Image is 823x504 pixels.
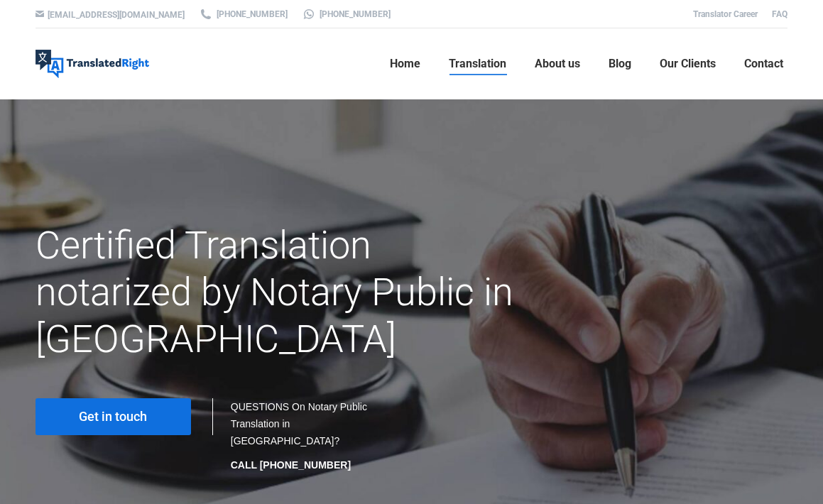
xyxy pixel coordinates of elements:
a: FAQ [772,9,787,19]
a: Translator Career [693,9,758,19]
a: Contact [740,41,787,87]
h1: Certified Translation notarized by Notary Public in [GEOGRAPHIC_DATA] [36,222,530,363]
span: About us [535,57,580,71]
img: Translated Right [36,50,149,78]
span: Blog [609,57,631,71]
a: [EMAIL_ADDRESS][DOMAIN_NAME] [48,10,185,20]
a: [PHONE_NUMBER] [302,8,391,21]
strong: CALL [PHONE_NUMBER] [231,459,351,471]
div: QUESTIONS On Notary Public Translation in [GEOGRAPHIC_DATA]? [231,398,398,473]
a: Get in touch [36,398,191,435]
span: Our Clients [660,57,716,71]
span: Home [390,57,420,71]
span: Translation [449,57,506,71]
a: Translation [445,41,511,87]
a: Blog [604,41,636,87]
a: Our Clients [655,41,720,87]
a: About us [530,41,584,87]
a: Home [386,41,425,87]
span: Contact [744,57,783,71]
a: [PHONE_NUMBER] [199,8,288,21]
span: Get in touch [79,410,147,424]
